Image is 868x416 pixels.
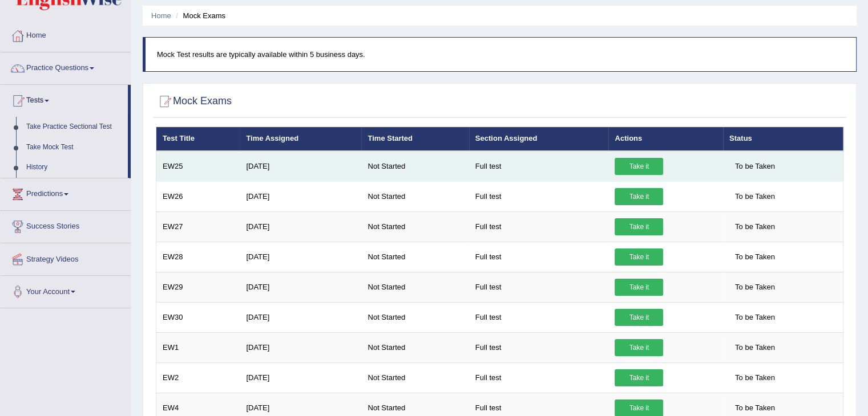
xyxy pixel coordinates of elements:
[240,211,361,242] td: [DATE]
[1,211,131,239] a: Success Stories
[729,369,781,386] span: To be Taken
[240,151,361,182] td: [DATE]
[469,211,609,242] td: Full test
[240,242,361,272] td: [DATE]
[469,302,609,332] td: Full test
[21,157,128,178] a: History
[723,127,843,151] th: Status
[615,158,663,175] a: Take it
[156,362,240,393] td: EW2
[1,20,131,48] a: Home
[21,137,128,158] a: Take Mock Test
[469,181,609,211] td: Full test
[156,242,240,272] td: EW28
[240,362,361,393] td: [DATE]
[729,279,781,296] span: To be Taken
[240,332,361,362] td: [DATE]
[156,93,232,110] h2: Mock Exams
[469,362,609,393] td: Full test
[469,332,609,362] td: Full test
[361,272,469,302] td: Not Started
[729,218,781,235] span: To be Taken
[608,127,722,151] th: Actions
[156,181,240,211] td: EW26
[1,52,131,81] a: Practice Questions
[1,276,131,304] a: Your Account
[615,369,663,386] a: Take it
[156,211,240,242] td: EW27
[615,248,663,266] a: Take it
[729,248,781,266] span: To be Taken
[469,242,609,272] td: Full test
[1,178,131,207] a: Predictions
[156,302,240,332] td: EW30
[615,218,663,235] a: Take it
[151,11,171,20] a: Home
[361,362,469,393] td: Not Started
[615,309,663,326] a: Take it
[361,332,469,362] td: Not Started
[361,242,469,272] td: Not Started
[1,85,128,113] a: Tests
[615,188,663,205] a: Take it
[361,127,469,151] th: Time Started
[21,117,128,137] a: Take Practice Sectional Test
[729,158,781,175] span: To be Taken
[173,10,225,21] li: Mock Exams
[361,302,469,332] td: Not Started
[240,127,361,151] th: Time Assigned
[156,127,240,151] th: Test Title
[361,151,469,182] td: Not Started
[156,272,240,302] td: EW29
[469,272,609,302] td: Full test
[615,279,663,296] a: Take it
[156,332,240,362] td: EW1
[240,181,361,211] td: [DATE]
[156,151,240,182] td: EW25
[1,243,131,272] a: Strategy Videos
[729,339,781,356] span: To be Taken
[361,181,469,211] td: Not Started
[615,339,663,356] a: Take it
[469,151,609,182] td: Full test
[157,49,845,60] p: Mock Test results are typically available within 5 business days.
[240,302,361,332] td: [DATE]
[729,188,781,205] span: To be Taken
[361,211,469,242] td: Not Started
[729,309,781,326] span: To be Taken
[240,272,361,302] td: [DATE]
[469,127,609,151] th: Section Assigned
